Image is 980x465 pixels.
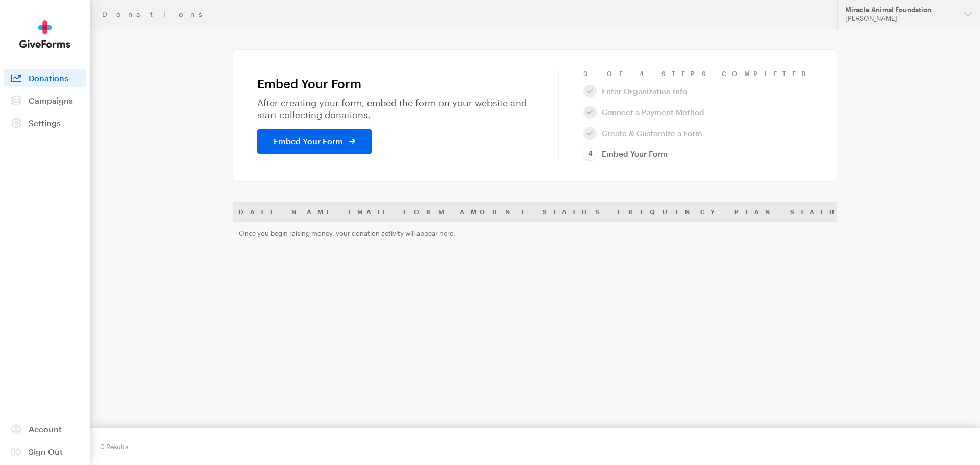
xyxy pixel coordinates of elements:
a: Embed Your Form [583,147,668,161]
div: 0 Results [100,438,128,455]
th: Form [397,202,454,222]
div: 3 of 4 Steps Completed [583,69,813,78]
div: [PERSON_NAME] [845,14,956,23]
a: Campaigns [4,91,86,110]
img: GiveForms [19,20,70,48]
div: Miracle Animal Foundation [845,6,956,14]
span: Settings [29,118,61,128]
h1: Embed Your Form [257,77,534,91]
a: Donations [4,69,86,87]
th: Status [536,202,611,222]
a: Settings [4,114,86,132]
p: After creating your form, embed the form on your website and start collecting donations. [257,97,534,120]
a: Embed Your Form [257,129,372,154]
a: Account [4,420,86,438]
span: Campaigns [29,95,73,105]
th: Frequency [611,202,728,222]
th: Name [285,202,342,222]
th: Amount [454,202,536,222]
th: Date [233,202,285,222]
span: Sign Out [29,447,63,456]
span: Donations [29,73,68,83]
a: Sign Out [4,443,86,461]
span: Embed Your Form [274,135,343,148]
th: Email [342,202,397,222]
th: Plan Status [728,202,859,222]
span: Account [29,424,62,434]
